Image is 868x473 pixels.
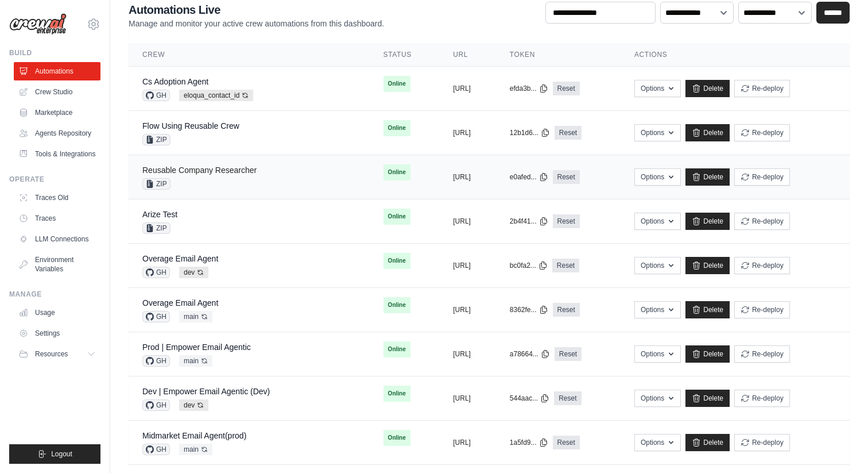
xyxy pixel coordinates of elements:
button: 8362fe... [510,305,548,314]
button: 1a5fd9... [510,438,548,447]
a: Delete [685,124,730,141]
span: Online [383,430,410,446]
button: Options [634,80,681,97]
a: Reset [555,347,582,361]
button: e0afed... [510,172,548,182]
button: Re-deploy [734,301,790,318]
a: Reset [554,391,581,405]
span: GH [142,90,170,101]
a: Delete [685,257,730,274]
a: Arize Test [142,210,177,219]
a: Delete [685,434,730,451]
button: Options [634,124,681,141]
a: Delete [685,168,730,186]
button: Re-deploy [734,390,790,407]
span: Online [383,120,410,136]
a: Reusable Company Researcher [142,166,257,175]
p: Manage and monitor your active crew automations from this dashboard. [129,18,384,29]
th: Status [370,43,440,67]
span: eloqua_contact_id [179,90,253,101]
span: Online [383,164,410,180]
a: Traces Old [14,189,100,207]
button: Re-deploy [734,80,790,97]
span: ZIP [142,178,170,190]
span: dev [179,267,208,278]
a: Reset [552,259,579,272]
button: 544aac... [510,394,549,403]
iframe: Chat Widget [811,418,868,473]
th: Actions [621,43,850,67]
button: Re-deploy [734,124,790,141]
th: Token [496,43,621,67]
a: Environment Variables [14,251,100,278]
a: Usage [14,303,100,322]
span: Online [383,253,410,269]
span: ZIP [142,134,170,145]
span: dev [179,399,208,411]
a: Crew Studio [14,83,100,101]
span: GH [142,267,170,278]
a: Reset [553,214,580,228]
a: Delete [685,213,730,230]
span: Online [383,386,410,402]
button: Options [634,390,681,407]
a: LLM Connections [14,230,100,248]
a: Tools & Integrations [14,145,100,163]
div: Manage [9,290,100,299]
span: main [179,444,212,455]
button: Options [634,213,681,230]
a: Traces [14,209,100,228]
span: ZIP [142,222,170,234]
span: GH [142,399,170,411]
a: Marketplace [14,103,100,122]
button: Options [634,434,681,451]
th: URL [439,43,496,67]
a: Reset [553,436,580,449]
th: Crew [129,43,370,67]
span: Resources [35,349,68,359]
button: Re-deploy [734,257,790,274]
a: Agents Repository [14,124,100,143]
button: a78664... [510,349,550,359]
span: Online [383,76,410,92]
a: Prod | Empower Email Agentic [142,343,251,352]
button: Options [634,257,681,274]
span: main [179,311,212,322]
span: Logout [51,449,72,459]
button: Re-deploy [734,434,790,451]
a: Reset [555,126,582,140]
a: Automations [14,62,100,80]
h2: Automations Live [129,2,384,18]
span: Online [383,297,410,313]
img: Logo [9,13,67,35]
button: Re-deploy [734,213,790,230]
button: Options [634,301,681,318]
button: bc0fa2... [510,261,548,270]
button: Logout [9,444,100,464]
a: Reset [553,303,580,317]
div: Operate [9,175,100,184]
a: Cs Adoption Agent [142,77,208,86]
span: Online [383,209,410,225]
a: Reset [553,170,580,184]
button: Re-deploy [734,168,790,186]
a: Overage Email Agent [142,298,218,307]
a: Delete [685,345,730,363]
span: GH [142,311,170,322]
a: Overage Email Agent [142,254,218,263]
div: Build [9,48,100,57]
button: Re-deploy [734,345,790,363]
a: Delete [685,301,730,318]
a: Delete [685,390,730,407]
a: Settings [14,324,100,343]
span: main [179,355,212,367]
button: 2b4f41... [510,217,548,226]
span: GH [142,355,170,367]
span: Online [383,341,410,357]
a: Midmarket Email Agent(prod) [142,431,246,440]
a: Dev | Empower Email Agentic (Dev) [142,387,270,396]
button: efda3b... [510,84,548,93]
button: Options [634,345,681,363]
button: 12b1d6... [510,128,550,137]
